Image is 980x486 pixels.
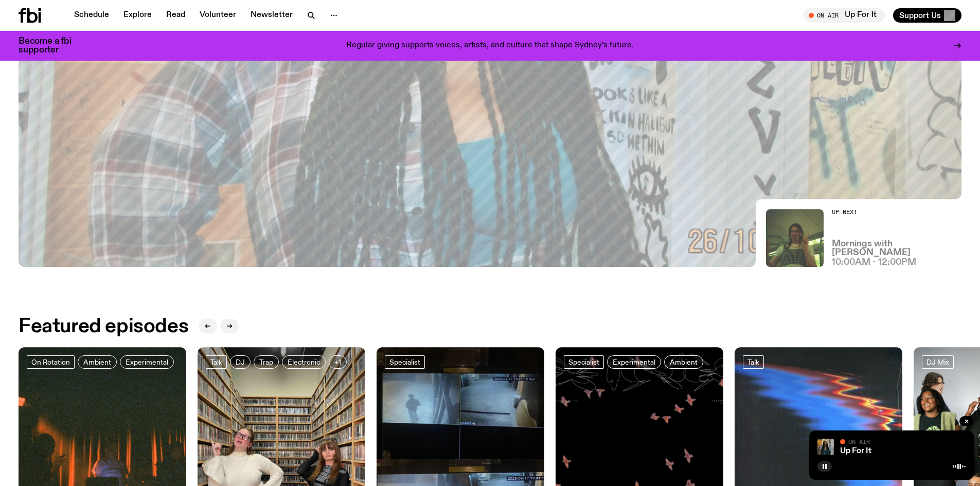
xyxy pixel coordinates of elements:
a: On Rotation [27,355,75,369]
a: Newsletter [244,8,299,23]
span: Talk [747,358,759,366]
a: Electronic [282,355,326,369]
span: Electronic [288,358,320,366]
a: Volunteer [193,8,242,23]
span: Ambient [83,358,111,366]
span: Trap [259,358,273,366]
a: DJ Mix [922,355,954,369]
a: Ambient [664,355,703,369]
a: Mornings with [PERSON_NAME] [832,240,961,257]
a: Talk [206,355,227,369]
span: Specialist [389,358,420,366]
button: Support Us [893,8,961,23]
span: Support Us [899,11,941,20]
span: Talk [210,358,222,366]
button: +1 [329,355,347,369]
a: Schedule [68,8,115,23]
span: +1 [334,358,341,366]
img: Ify - a Brown Skin girl with black braided twists, looking up to the side with her tongue stickin... [817,439,834,455]
span: DJ Mix [926,358,949,366]
a: DJ [230,355,251,369]
p: Regular giving supports voices, artists, and culture that shape Sydney’s future. [346,41,634,50]
h3: Become a fbi supporter [19,37,84,55]
img: Jim Kretschmer in a really cute outfit with cute braids, standing on a train holding up a peace s... [766,209,824,267]
h2: Up Next [832,209,961,215]
button: On AirUp For It [804,8,885,23]
a: Talk [743,355,764,369]
span: Specialist [568,358,599,366]
a: Trap [254,355,279,369]
span: Experimental [613,358,655,366]
a: Experimental [607,355,661,369]
a: Read [160,8,191,23]
a: Specialist [564,355,604,369]
span: On Rotation [31,358,70,366]
a: Experimental [120,355,174,369]
span: Experimental [126,358,168,366]
a: Specialist [385,355,425,369]
a: Explore [117,8,158,23]
span: On Air [848,438,870,445]
span: Ambient [670,358,698,366]
a: Up For It [840,447,871,455]
a: Ambient [78,355,117,369]
span: 10:00am - 12:00pm [832,258,916,267]
span: DJ [236,358,245,366]
h2: Featured episodes [19,317,188,336]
